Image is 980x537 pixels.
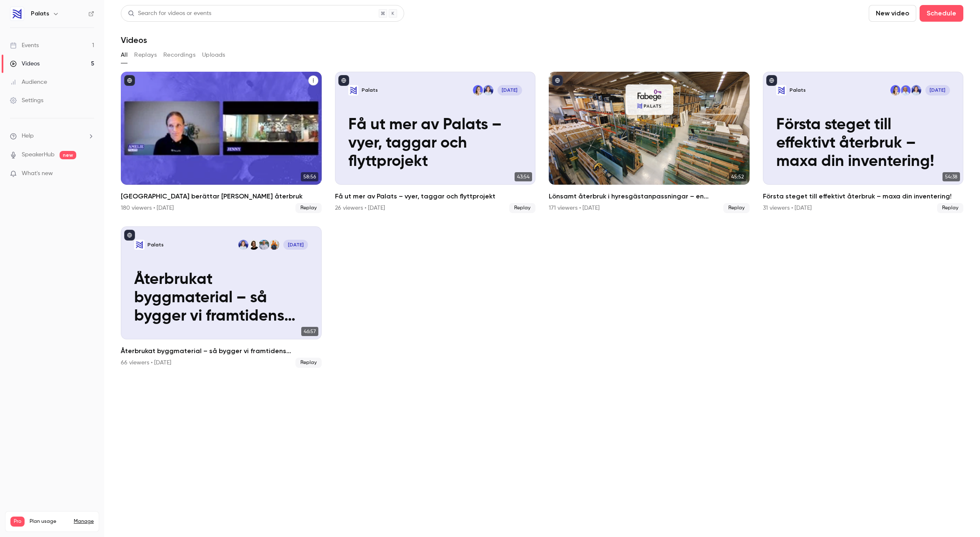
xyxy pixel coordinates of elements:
button: Schedule [920,5,963,22]
h6: Palats [31,10,49,18]
li: Karlstads kommun berättar om sitt återbruk [121,72,322,213]
p: Palats [790,87,806,93]
button: published [766,75,777,86]
h2: Återbrukat byggmaterial – så bygger vi framtidens lönsamma och hållbara fastighetsbransch [121,346,322,356]
span: Replay [295,203,322,213]
div: Search for videos or events [128,9,211,18]
p: Återbrukat byggmaterial – så bygger vi framtidens lönsamma och hållbara fastighetsbransch [134,271,308,326]
span: [DATE] [925,85,950,95]
h2: Få ut mer av Palats – vyer, taggar och flyttprojekt [335,191,536,201]
h2: Första steget till effektivt återbruk – maxa din inventering! [763,191,964,201]
div: Settings [10,96,43,105]
a: 58:56[GEOGRAPHIC_DATA] berättar [PERSON_NAME] återbruk180 viewers • [DATE]Replay [121,72,322,213]
a: Första steget till effektivt återbruk – maxa din inventering!PalatsAmelie BerggrenCharlotte Lands... [763,72,964,213]
button: Recordings [163,48,195,62]
li: Lönsamt återbruk i hyresgästanpassningar – en kostnadsanalys med Fabege [549,72,750,213]
span: 43:54 [515,172,532,181]
span: 45:52 [729,172,746,181]
iframe: Noticeable Trigger [84,170,94,178]
div: Events [10,41,39,50]
li: Få ut mer av Palats – vyer, taggar och flyttprojekt [335,72,536,213]
span: Replay [723,203,750,213]
h2: Lönsamt återbruk i hyresgästanpassningar – en kostnadsanalys med Fabege [549,191,750,201]
button: published [124,75,135,86]
li: help-dropdown-opener [10,132,94,141]
button: published [124,230,135,241]
img: Lars Andersson [259,240,269,250]
h1: Videos [121,35,147,45]
a: SpeakerHub [22,151,55,159]
li: Återbrukat byggmaterial – så bygger vi framtidens lönsamma och hållbara fastighetsbransch [121,226,322,368]
a: 45:52Lönsamt återbruk i hyresgästanpassningar – en kostnadsanalys med Fabege171 viewers • [DATE]R... [549,72,750,213]
img: Charlotte Landström [901,85,911,95]
span: What's new [22,169,53,178]
span: Replay [937,203,963,213]
a: Få ut mer av Palats – vyer, taggar och flyttprojektPalatsAmelie BerggrenLotta Lundin[DATE]Få ut m... [335,72,536,213]
div: Audience [10,78,47,86]
span: [DATE] [283,240,308,250]
button: published [552,75,563,86]
img: Återbrukat byggmaterial – så bygger vi framtidens lönsamma och hållbara fastighetsbransch [134,240,144,250]
img: Lotta Lundin [890,85,900,95]
div: 26 viewers • [DATE] [335,204,385,212]
p: Första steget till effektivt återbruk – maxa din inventering! [776,116,950,171]
p: Palats [362,87,378,93]
div: 171 viewers • [DATE] [549,204,600,212]
button: published [338,75,349,86]
section: Videos [121,5,963,532]
div: Videos [10,60,40,68]
img: Amelie Berggren [911,85,921,95]
a: Återbrukat byggmaterial – så bygger vi framtidens lönsamma och hållbara fastighetsbranschPalatsJo... [121,226,322,368]
img: Anna Fredriksson [249,240,259,250]
img: Jonas Liljenberg [269,240,279,250]
span: Help [22,132,34,141]
button: Uploads [202,48,225,62]
span: Replay [295,358,322,368]
span: new [60,151,76,159]
button: New video [869,5,916,22]
button: All [121,48,127,62]
ul: Videos [121,72,963,368]
span: 46:57 [301,327,318,336]
div: 66 viewers • [DATE] [121,359,171,367]
h2: [GEOGRAPHIC_DATA] berättar [PERSON_NAME] återbruk [121,191,322,201]
span: Pro [10,517,25,527]
img: Amelie Berggren [238,240,248,250]
span: 54:38 [942,172,960,181]
span: [DATE] [497,85,522,95]
div: 180 viewers • [DATE] [121,204,174,212]
li: Första steget till effektivt återbruk – maxa din inventering! [763,72,964,213]
img: Lotta Lundin [473,85,483,95]
img: Första steget till effektivt återbruk – maxa din inventering! [776,85,786,95]
p: Få ut mer av Palats – vyer, taggar och flyttprojekt [348,116,522,171]
img: Palats [10,7,24,20]
a: Manage [74,518,94,525]
span: Plan usage [30,518,69,525]
button: Replays [134,48,157,62]
img: Amelie Berggren [483,85,493,95]
span: 58:56 [301,172,318,181]
div: 31 viewers • [DATE] [763,204,812,212]
p: Palats [147,241,164,248]
img: Få ut mer av Palats – vyer, taggar och flyttprojekt [348,85,358,95]
span: Replay [509,203,535,213]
